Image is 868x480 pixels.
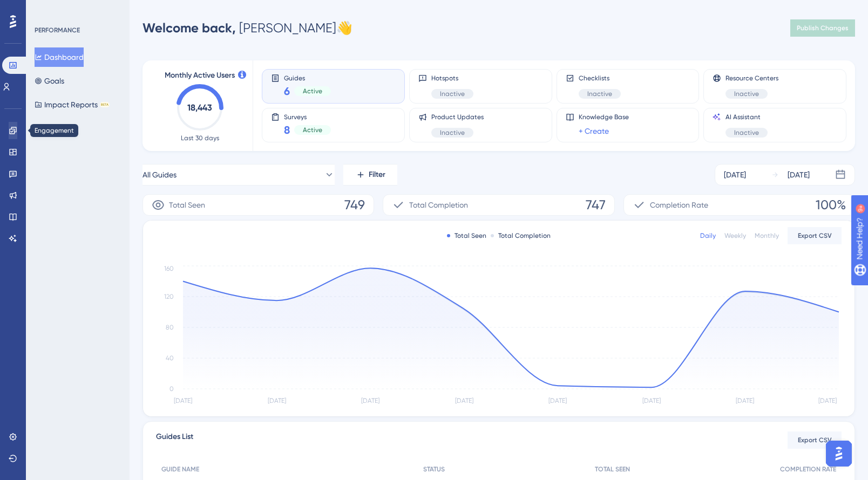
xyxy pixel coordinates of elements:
button: Goals [35,71,64,91]
tspan: [DATE] [642,397,661,404]
button: All Guides [143,164,335,186]
span: Inactive [734,90,759,98]
span: Resource Centers [725,74,778,83]
span: Surveys [284,113,331,120]
span: Export CSV [798,436,832,444]
span: 8 [284,122,290,138]
span: 749 [344,196,365,214]
tspan: [DATE] [361,397,379,404]
span: AI Assistant [725,113,768,121]
button: Dashboard [35,47,84,67]
span: Last 30 days [181,134,219,142]
tspan: 80 [166,324,174,331]
span: 6 [284,84,290,99]
div: Daily [700,231,716,240]
button: Filter [343,164,397,186]
tspan: [DATE] [736,397,754,404]
span: Completion Rate [650,198,708,211]
span: Total Completion [409,198,468,211]
div: Monthly [755,231,779,240]
div: [DATE] [788,168,810,181]
div: Total Completion [491,231,551,240]
span: Hotspots [431,74,473,83]
text: 18,443 [187,102,212,113]
span: Active [303,87,322,95]
tspan: [DATE] [548,397,567,404]
span: Active [303,126,322,134]
span: Total Seen [169,198,205,211]
span: Guides [284,74,331,81]
button: Impact ReportsBETA [35,95,110,114]
div: Total Seen [447,231,486,240]
tspan: 40 [166,354,174,362]
div: [PERSON_NAME] 👋 [143,19,352,37]
span: Filter [369,168,385,181]
button: Publish Changes [790,19,855,37]
div: BETA [100,102,110,107]
div: PERFORMANCE [35,26,80,35]
div: Weekly [724,231,746,240]
span: Publish Changes [797,24,849,32]
span: TOTAL SEEN [595,465,630,474]
span: GUIDE NAME [161,465,199,474]
span: Need Help? [25,3,67,16]
iframe: UserGuiding AI Assistant Launcher [823,437,855,470]
a: + Create [579,125,609,138]
span: STATUS [423,465,445,474]
button: Export CSV [788,227,842,244]
tspan: [DATE] [174,397,192,404]
span: Inactive [734,128,759,137]
span: 100% [816,196,846,214]
span: Guides List [156,430,193,450]
span: 747 [586,196,606,214]
span: Inactive [440,128,465,137]
button: Export CSV [788,431,842,449]
div: [DATE] [724,168,746,181]
tspan: 0 [169,385,174,393]
span: Checklists [579,74,621,83]
tspan: 160 [164,265,174,272]
span: Inactive [440,90,465,98]
span: All Guides [143,168,177,181]
span: Export CSV [798,231,832,240]
tspan: [DATE] [455,397,473,404]
tspan: [DATE] [268,397,286,404]
span: Inactive [587,90,612,98]
span: Knowledge Base [579,113,629,121]
span: Monthly Active Users [165,69,235,82]
span: COMPLETION RATE [780,465,836,474]
span: Product Updates [431,113,484,121]
tspan: [DATE] [818,397,837,404]
tspan: 120 [164,293,174,300]
div: 9+ [73,5,80,14]
span: Welcome back, [143,20,236,36]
